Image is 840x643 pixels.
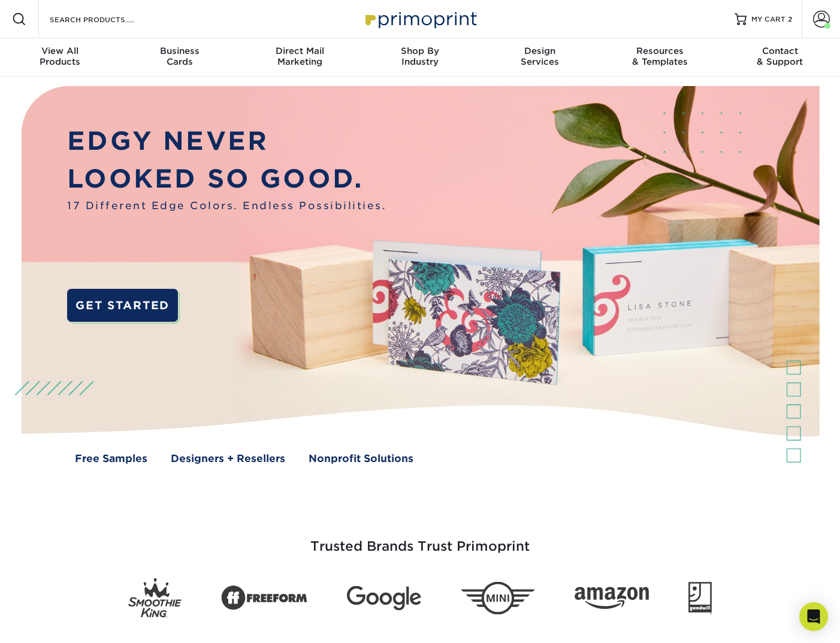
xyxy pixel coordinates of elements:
[67,289,178,322] a: GET STARTED
[360,38,480,77] a: Shop ByIndustry
[120,38,240,77] a: BusinessCards
[461,581,535,614] img: Mini
[75,451,147,466] a: Free Samples
[221,579,307,617] img: Freeform
[600,38,720,77] a: Resources& Templates
[788,15,792,23] span: 2
[751,14,785,25] span: MY CART
[799,602,828,631] div: Open Intercom Messenger
[360,46,480,67] div: Industry
[120,46,240,67] div: Cards
[120,46,240,56] span: Business
[480,38,600,77] a: DesignServices
[688,582,712,614] img: Goodwill
[720,38,840,77] a: Contact& Support
[309,451,413,466] a: Nonprofit Solutions
[600,46,720,67] div: & Templates
[240,38,360,77] a: Direct MailMarketing
[171,451,285,466] a: Designers + Resellers
[347,585,421,610] img: Google
[575,587,649,609] img: Amazon
[360,6,480,32] img: Primoprint
[70,510,770,569] h3: Trusted Brands Trust Primoprint
[720,46,840,67] div: & Support
[600,46,720,56] span: Resources
[49,12,165,26] input: SEARCH PRODUCTS.....
[360,46,480,56] span: Shop By
[480,46,600,56] span: Design
[720,46,840,56] span: Contact
[67,160,386,198] p: LOOKED SO GOOD.
[240,46,360,56] span: Direct Mail
[67,198,386,213] span: 17 Different Edge Colors. Endless Possibilities.
[480,46,600,67] div: Services
[67,122,386,160] p: EDGY NEVER
[128,578,182,618] img: Smoothie King
[240,46,360,67] div: Marketing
